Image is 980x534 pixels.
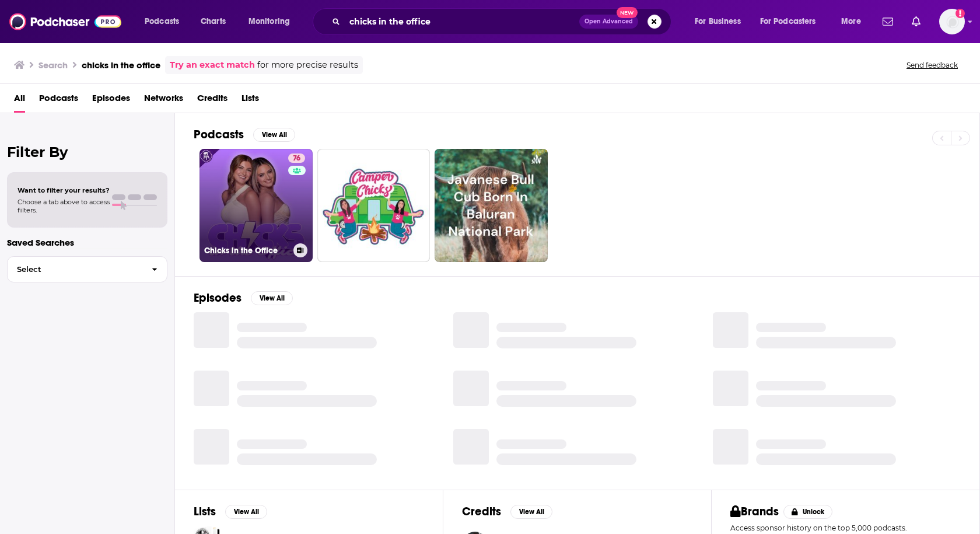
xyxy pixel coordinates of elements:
span: New [617,7,638,18]
a: Episodes [92,89,130,113]
span: for more precise results [257,58,358,72]
input: Search podcasts, credits, & more... [345,12,579,31]
a: Try an exact match [170,58,255,72]
button: Open AdvancedNew [579,15,638,29]
span: Monitoring [249,13,290,30]
h2: Lists [194,504,216,519]
button: Unlock [783,505,833,519]
button: Send feedback [903,60,961,70]
span: Select [8,266,142,273]
a: EpisodesView All [194,291,293,305]
h3: Chicks in the Office [204,246,289,256]
button: open menu [136,12,194,31]
span: Logged in as jbarbour [939,9,965,34]
a: CreditsView All [462,504,552,519]
h3: Search [38,60,68,71]
span: Want to filter your results? [17,186,110,194]
p: Access sponsor history on the top 5,000 podcasts. [730,523,961,532]
a: Networks [144,89,183,113]
a: Show notifications dropdown [907,12,925,32]
a: 76 [288,153,305,163]
button: open menu [833,12,876,31]
a: ListsView All [194,504,267,519]
span: More [841,13,861,30]
a: 76Chicks in the Office [199,149,313,262]
span: Charts [201,13,226,30]
a: All [14,89,25,113]
span: For Podcasters [760,13,816,30]
span: Open Advanced [584,19,633,25]
a: Credits [197,89,228,113]
button: View All [510,505,552,519]
img: Podchaser - Follow, Share and Rate Podcasts [9,11,121,33]
div: Search podcasts, credits, & more... [324,8,682,35]
a: Charts [193,12,233,31]
a: Podcasts [39,89,78,113]
button: Show profile menu [939,9,965,34]
img: User Profile [939,9,965,34]
button: open menu [240,12,305,31]
h2: Filter By [7,144,167,160]
span: Podcasts [145,13,179,30]
span: 76 [293,153,300,165]
span: For Business [695,13,741,30]
h2: Brands [730,504,779,519]
button: View All [253,128,295,142]
button: View All [225,505,267,519]
span: Choose a tab above to access filters. [17,198,110,214]
h2: Podcasts [194,127,244,142]
h2: Credits [462,504,501,519]
p: Saved Searches [7,237,167,248]
a: PodcastsView All [194,127,295,142]
svg: Email not verified [956,9,965,18]
h3: chicks in the office [82,60,160,71]
button: open menu [752,12,833,31]
h2: Episodes [194,291,242,305]
button: View All [251,291,293,305]
button: open menu [687,12,755,31]
a: Show notifications dropdown [878,12,898,32]
button: Select [7,256,167,282]
a: Lists [242,89,259,113]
